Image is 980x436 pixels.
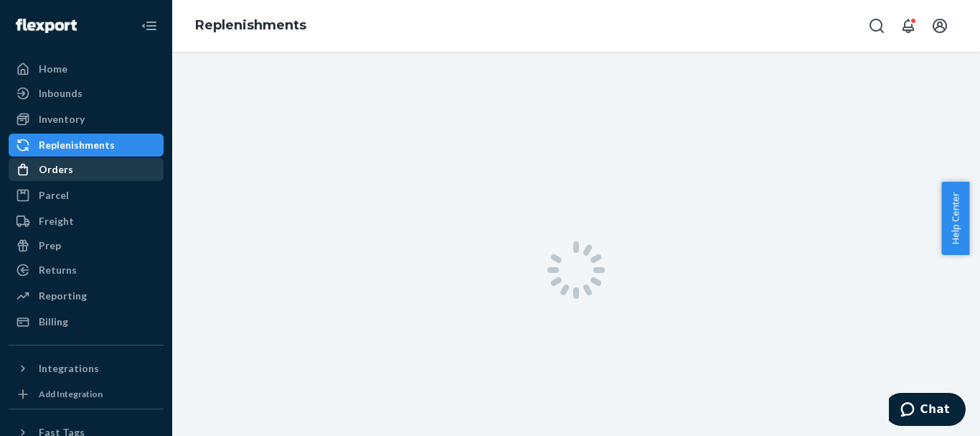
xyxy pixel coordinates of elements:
[9,210,164,233] a: Freight
[195,17,306,33] a: Replenishments
[9,234,164,257] a: Prep
[9,284,164,307] a: Reporting
[894,11,923,40] button: Open notifications
[39,361,99,376] div: Integrations
[941,182,969,255] button: Help Center
[9,386,164,403] a: Add Integration
[135,11,164,40] button: Close Navigation
[9,310,164,333] a: Billing
[39,238,61,253] div: Prep
[9,259,164,282] a: Returns
[862,11,891,40] button: Open Search Box
[9,57,164,80] a: Home
[39,263,77,277] div: Returns
[9,158,164,181] a: Orders
[39,315,68,329] div: Billing
[39,214,74,228] div: Freight
[9,134,164,157] a: Replenishments
[9,184,164,207] a: Parcel
[889,393,966,429] iframe: Opens a widget where you can chat to one of our agents
[39,188,69,203] div: Parcel
[39,162,73,177] div: Orders
[16,19,77,33] img: Flexport logo
[39,62,67,76] div: Home
[39,138,115,152] div: Replenishments
[184,5,318,47] ol: breadcrumbs
[925,11,954,40] button: Open account menu
[39,289,87,303] div: Reporting
[9,108,164,131] a: Inventory
[39,388,103,400] div: Add Integration
[9,82,164,105] a: Inbounds
[39,86,83,101] div: Inbounds
[39,112,85,126] div: Inventory
[9,357,164,380] button: Integrations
